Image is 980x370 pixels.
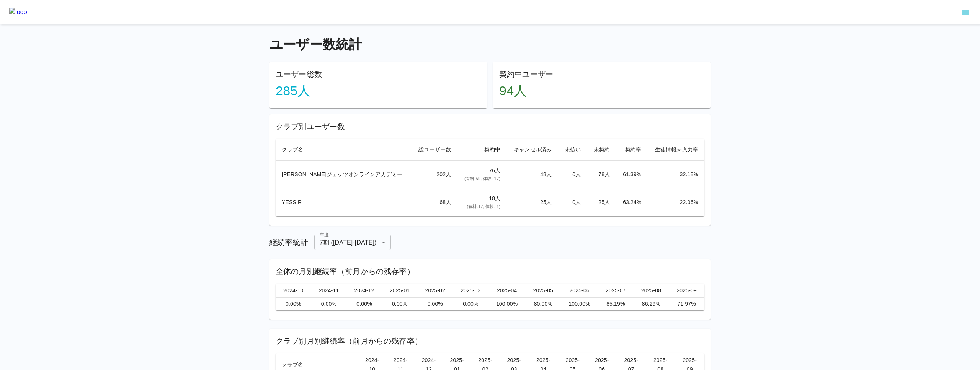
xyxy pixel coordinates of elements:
[457,188,506,216] td: 18 人
[648,139,704,161] th: 生徒情報未入力率
[276,139,412,161] th: クラブ名
[959,6,972,19] button: sidemenu
[616,188,647,216] td: 63.24 %
[499,68,704,80] h6: 契約中ユーザー
[417,284,453,298] th: 2025-02
[9,8,27,17] img: logo
[587,160,616,188] td: 78 人
[320,231,329,238] label: 年度
[648,160,704,188] td: 32.18 %
[464,176,500,181] span: (有料: 59 , 体験: 17 )
[561,284,598,298] th: 2025-06
[276,188,412,216] td: YESSIR
[558,160,587,188] td: 0 人
[598,284,634,298] th: 2025-07
[526,284,561,298] th: 2025-05
[382,284,418,298] th: 2025-01
[499,83,704,99] h4: 94 人
[276,335,704,347] h6: クラブ別月別継続率（前月からの残存率）
[269,37,710,53] h4: ユーザー数統計
[669,298,704,310] td: 71.97%
[506,188,558,216] td: 25 人
[616,139,647,161] th: 契約率
[648,188,704,216] td: 22.06 %
[276,160,412,188] td: [PERSON_NAME]ジェッツオンラインアカデミー
[412,139,457,161] th: 総ユーザー数
[587,139,616,161] th: 未契約
[276,265,704,277] h6: 全体の月別継続率（前月からの残存率）
[314,235,391,250] div: 7期 ([DATE]-[DATE])
[453,284,488,298] th: 2025-03
[561,298,598,310] td: 100.00%
[269,236,308,248] h6: 継続率統計
[346,298,382,310] td: 0.00%
[311,298,347,310] td: 0.00%
[488,298,526,310] td: 100.00%
[558,139,587,161] th: 未払い
[467,204,500,209] span: (有料: 17 , 体験: 1 )
[587,188,616,216] td: 25 人
[276,120,704,133] h6: クラブ別ユーザー数
[417,298,453,310] td: 0.00%
[506,160,558,188] td: 48 人
[634,298,669,310] td: 86.29%
[412,160,457,188] td: 202 人
[412,188,457,216] td: 68 人
[453,298,488,310] td: 0.00%
[276,298,311,310] td: 0.00%
[457,160,506,188] td: 76 人
[488,284,526,298] th: 2025-04
[598,298,634,310] td: 85.19%
[457,139,506,161] th: 契約中
[382,298,418,310] td: 0.00%
[276,284,311,298] th: 2024-10
[311,284,347,298] th: 2024-11
[558,188,587,216] td: 0 人
[616,160,647,188] td: 61.39 %
[634,284,669,298] th: 2025-08
[669,284,704,298] th: 2025-09
[346,284,382,298] th: 2024-12
[276,83,481,99] h4: 285 人
[276,68,481,80] h6: ユーザー総数
[526,298,561,310] td: 80.00%
[506,139,558,161] th: キャンセル済み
